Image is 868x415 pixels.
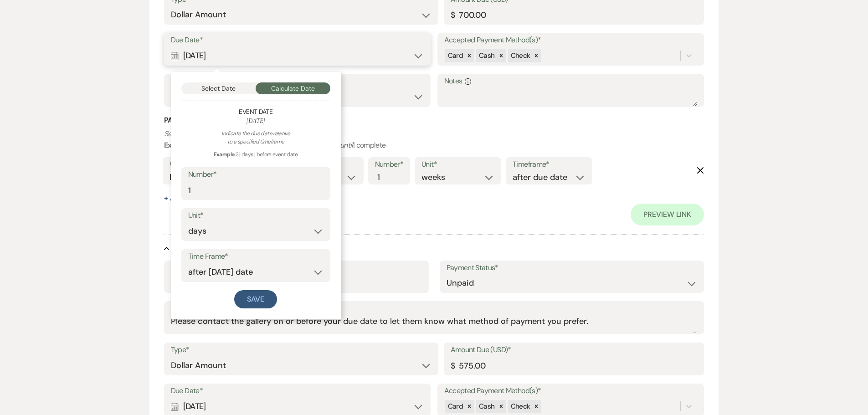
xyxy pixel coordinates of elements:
span: Check [511,51,530,60]
div: [DATE] [171,47,424,65]
span: Card [448,51,463,60]
label: Unit* [421,158,494,171]
label: Type* [171,343,431,357]
label: Number* [375,158,404,171]
textarea: Please contact the gallery on or before your due date to let them know what method of payment you... [171,315,698,333]
button: Select Date [181,82,256,94]
label: Accepted Payment Method(s)* [444,384,698,398]
strong: Example: [214,151,236,158]
a: Preview Link [631,204,704,225]
button: Save [234,290,277,308]
label: Amount Due (USD)* [451,343,698,357]
div: $ [451,9,455,21]
span: Cash [479,402,494,411]
h6: [DATE] [181,117,330,126]
label: Time Frame* [188,250,324,263]
label: Payment Status* [447,261,698,275]
b: Example [164,140,192,150]
label: Number* [188,168,324,181]
h3: Payment Reminder [164,115,704,125]
span: Card [448,402,463,411]
label: Unit* [188,209,324,222]
button: Calculate Date [256,82,330,94]
label: Description [171,302,698,315]
span: Cash [479,51,494,60]
div: 3 | days | before event date [181,150,330,159]
h5: Event Date [181,108,330,117]
label: Timeframe* [513,158,586,171]
span: Check [511,402,530,411]
i: Set reminders for this task. [164,129,245,138]
button: + AddAnotherReminder [164,195,254,202]
label: Who would you like to remind?* [169,158,266,171]
label: Notes [444,75,698,88]
div: Indicate the due date relative to a specified timeframe [181,129,330,146]
button: Payment #2 [164,244,219,253]
label: Due Date* [171,34,424,47]
i: until [340,140,353,150]
label: Due Date* [171,384,424,398]
label: Accepted Payment Method(s)* [444,34,698,47]
div: $ [451,360,455,372]
p: : weekly | | 2 | months | before event date | | complete [164,128,704,151]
